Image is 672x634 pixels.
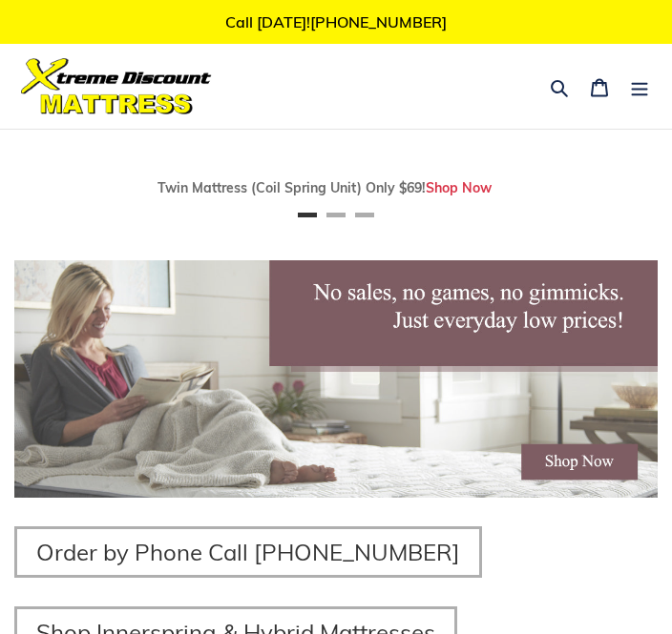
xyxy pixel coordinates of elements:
[14,526,482,578] a: Order by Phone Call [PHONE_NUMBER]
[426,179,492,196] a: Shop Now
[355,213,374,217] button: Page 3
[36,538,460,566] span: Order by Phone Call [PHONE_NUMBER]
[14,260,658,498] img: herobannermay2022-1652879215306_1200x.jpg
[326,213,346,217] button: Page 2
[619,64,660,109] button: Menu
[157,179,426,196] span: Twin Mattress (Coil Spring Unit) Only $69!
[298,213,317,217] button: Page 1
[310,12,447,31] a: [PHONE_NUMBER]
[21,58,212,114] img: Xtreme Discount Mattress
